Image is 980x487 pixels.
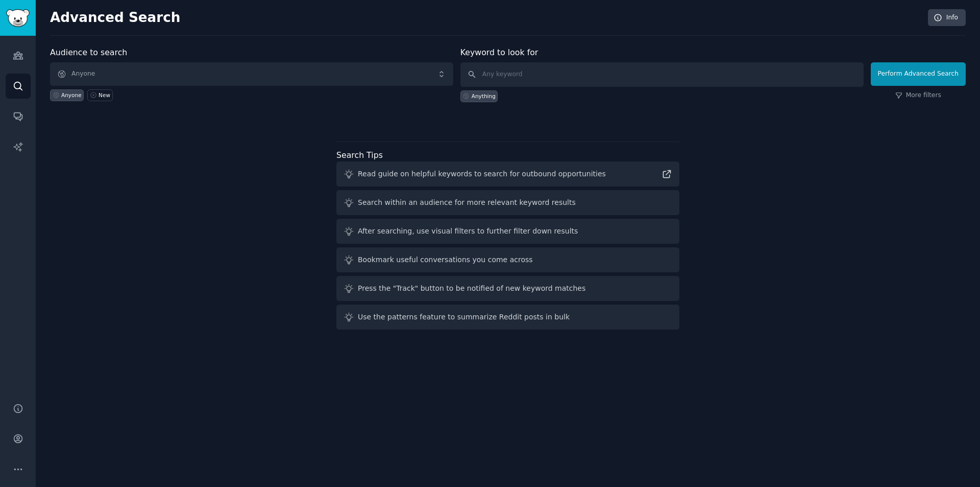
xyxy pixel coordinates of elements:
div: Anyone [61,91,82,99]
a: Info [928,9,966,27]
label: Audience to search [50,48,127,57]
div: Read guide on helpful keywords to search for outbound opportunities [358,169,606,179]
div: New [99,91,110,99]
label: Keyword to look for [460,48,538,57]
div: Bookmark useful conversations you come across [358,254,533,265]
img: GummySearch logo [6,9,30,27]
a: New [87,89,112,101]
a: More filters [895,91,941,100]
div: Anything [472,92,496,100]
div: After searching, use visual filters to further filter down results [358,226,578,237]
input: Any keyword [460,62,864,87]
div: Press the "Track" button to be notified of new keyword matches [358,283,585,294]
label: Search Tips [336,150,383,160]
button: Anyone [50,62,453,86]
div: Use the patterns feature to summarize Reddit posts in bulk [358,312,570,322]
div: Search within an audience for more relevant keyword results [358,197,576,208]
h2: Advanced Search [50,10,922,26]
button: Perform Advanced Search [871,62,966,86]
